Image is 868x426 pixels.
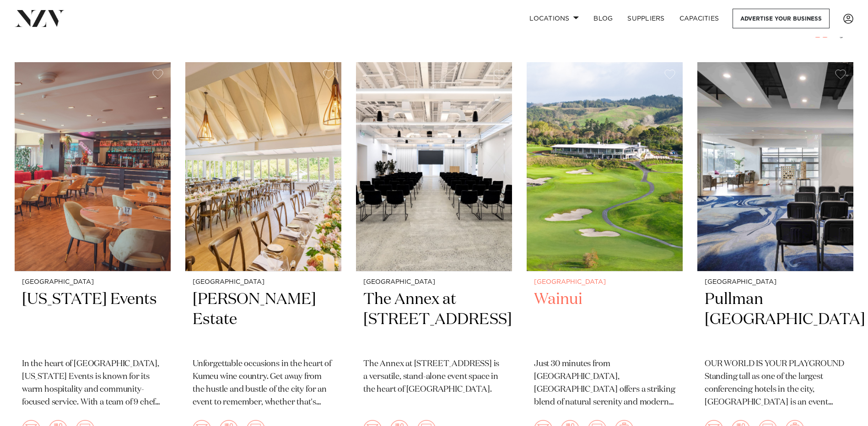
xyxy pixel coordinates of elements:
[522,9,586,28] a: Locations
[534,358,675,409] p: Just 30 minutes from [GEOGRAPHIC_DATA], [GEOGRAPHIC_DATA] offers a striking blend of natural sere...
[193,279,334,286] small: [GEOGRAPHIC_DATA]
[363,279,505,286] small: [GEOGRAPHIC_DATA]
[15,62,171,271] img: Dining area at Texas Events in Auckland
[534,279,675,286] small: [GEOGRAPHIC_DATA]
[705,358,846,409] p: OUR WORLD IS YOUR PLAYGROUND Standing tall as one of the largest conferencing hotels in the city,...
[672,9,727,28] a: Capacities
[22,279,163,286] small: [GEOGRAPHIC_DATA]
[22,358,163,409] p: In the heart of [GEOGRAPHIC_DATA], [US_STATE] Events is known for its warm hospitality and commun...
[193,358,334,409] p: Unforgettable occasions in the heart of Kumeu wine country. Get away from the hustle and bustle o...
[586,9,620,28] a: BLOG
[363,289,505,351] h2: The Annex at [STREET_ADDRESS]
[15,10,65,27] img: nzv-logo.png
[193,289,334,351] h2: [PERSON_NAME] Estate
[534,289,675,351] h2: Wainui
[22,289,163,351] h2: [US_STATE] Events
[620,9,672,28] a: SUPPLIERS
[705,289,846,351] h2: Pullman [GEOGRAPHIC_DATA]
[363,358,505,396] p: The Annex at [STREET_ADDRESS] is a versatile, stand-alone event space in the heart of [GEOGRAPHIC...
[733,9,830,28] a: Advertise your business
[705,279,846,286] small: [GEOGRAPHIC_DATA]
